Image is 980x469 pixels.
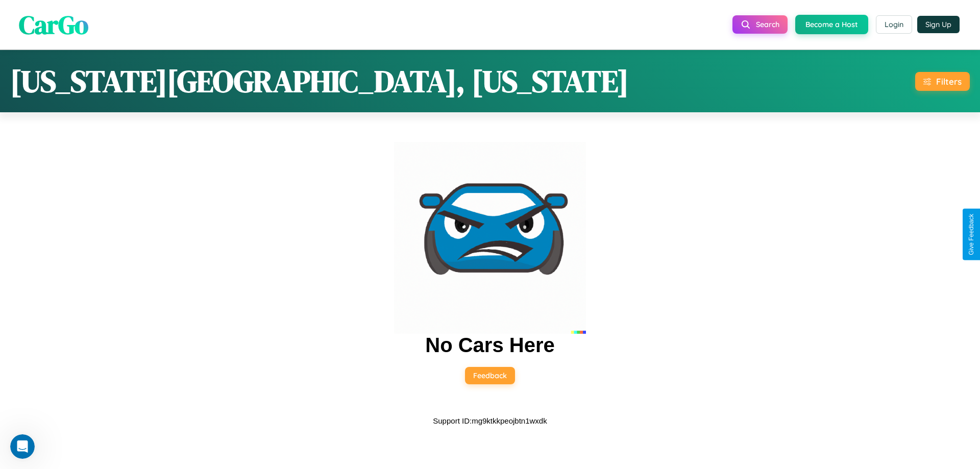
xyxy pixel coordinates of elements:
[10,434,35,459] iframe: Intercom live chat
[756,20,779,29] span: Search
[968,214,975,255] div: Give Feedback
[915,72,970,91] button: Filters
[795,15,868,34] button: Become a Host
[433,414,547,428] p: Support ID: mg9ktkkpeojbtn1wxdk
[10,60,629,102] h1: [US_STATE][GEOGRAPHIC_DATA], [US_STATE]
[936,76,962,87] div: Filters
[732,15,788,34] button: Search
[425,334,554,357] h2: No Cars Here
[876,15,912,34] button: Login
[394,142,586,334] img: car
[19,7,88,42] span: CarGo
[465,367,515,384] button: Feedback
[917,16,960,33] button: Sign Up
